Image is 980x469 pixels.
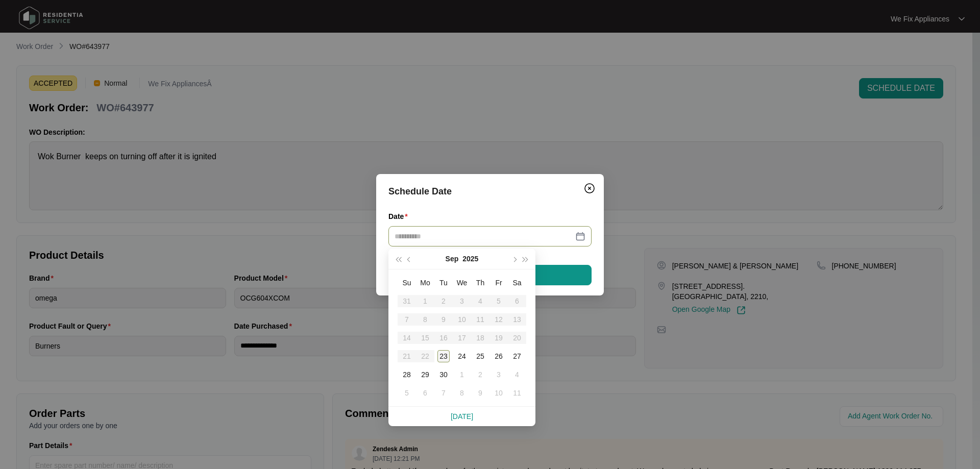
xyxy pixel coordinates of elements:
div: 9 [474,387,486,399]
div: 23 [437,350,450,362]
td: 2025-10-03 [489,365,508,384]
td: 2025-09-25 [471,347,489,365]
div: 24 [456,350,468,362]
td: 2025-10-02 [471,365,489,384]
th: Su [398,274,416,292]
div: 5 [401,387,413,399]
td: 2025-09-26 [489,347,508,365]
td: 2025-10-09 [471,384,489,402]
td: 2025-10-10 [489,384,508,402]
td: 2025-09-24 [453,347,471,365]
th: Th [471,274,489,292]
div: 27 [511,350,523,362]
div: 4 [511,368,523,381]
div: 7 [437,387,450,399]
div: 2 [474,368,486,381]
th: Sa [508,274,526,292]
div: 3 [493,368,505,381]
button: Close [581,180,598,196]
div: 8 [456,387,468,399]
td: 2025-09-23 [434,347,453,365]
td: 2025-10-05 [398,384,416,402]
div: 30 [437,368,450,381]
input: Date [395,231,573,242]
td: 2025-09-27 [508,347,526,365]
div: 26 [493,350,505,362]
div: Schedule Date [388,184,592,199]
button: 2025 [462,249,478,269]
td: 2025-10-11 [508,384,526,402]
a: [DATE] [451,412,473,421]
div: 6 [419,387,431,399]
td: 2025-10-01 [453,365,471,384]
td: 2025-10-08 [453,384,471,402]
button: Sep [446,249,459,269]
th: Mo [416,274,434,292]
div: 28 [401,368,413,381]
td: 2025-10-04 [508,365,526,384]
td: 2025-09-30 [434,365,453,384]
div: 29 [419,368,431,381]
th: We [453,274,471,292]
label: Date [388,211,412,221]
td: 2025-09-29 [416,365,434,384]
img: closeCircle [583,182,596,194]
td: 2025-09-28 [398,365,416,384]
div: 1 [456,368,468,381]
th: Tu [434,274,453,292]
th: Fr [489,274,508,292]
div: 25 [474,350,486,362]
div: 10 [493,387,505,399]
div: 11 [511,387,523,399]
td: 2025-10-06 [416,384,434,402]
td: 2025-10-07 [434,384,453,402]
